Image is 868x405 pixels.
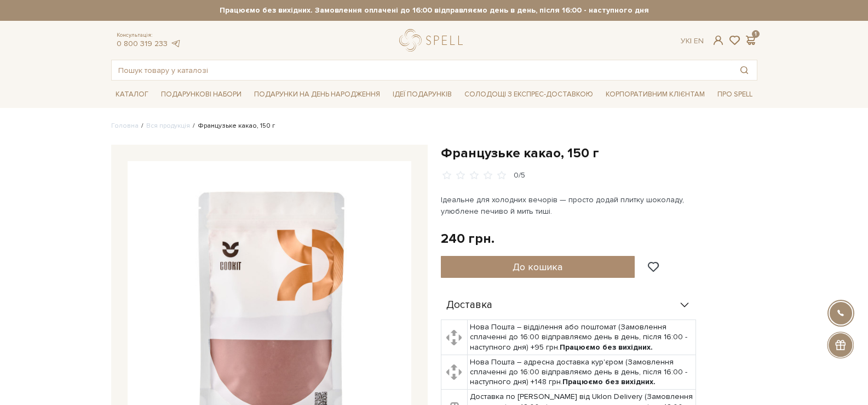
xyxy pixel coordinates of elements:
[441,230,495,247] div: 240 грн.
[562,377,656,386] b: Працюємо без вихідних.
[514,170,525,181] div: 0/5
[146,122,190,130] a: Вся продукція
[694,36,704,45] a: En
[713,86,757,103] a: Про Spell
[460,85,597,104] a: Солодощі з експрес-доставкою
[117,32,181,39] span: Консультація:
[513,261,562,273] span: До кошика
[111,5,757,15] strong: Працюємо без вихідних. Замовлення оплачені до 16:00 відправляємо день в день, після 16:00 - насту...
[117,39,168,48] a: 0 800 319 233
[446,300,492,310] span: Доставка
[441,256,635,278] button: До кошика
[560,343,653,352] b: Працюємо без вихідних.
[111,122,139,130] a: Головна
[399,29,468,52] a: logo
[111,86,153,103] a: Каталог
[250,86,384,103] a: Подарунки на День народження
[112,60,732,80] input: Пошук товару у каталозі
[441,194,698,217] p: Ідеальне для холодних вечорів — просто додай плитку шоколаду, улюблене печиво й мить тиші.
[690,36,692,45] span: |
[467,320,695,355] td: Нова Пошта – відділення або поштомат (Замовлення сплаченні до 16:00 відправляємо день в день, піс...
[681,36,704,46] div: Ук
[190,121,275,131] li: Французьке какао, 150 г
[467,355,695,390] td: Нова Пошта – адресна доставка кур'єром (Замовлення сплаченні до 16:00 відправляємо день в день, п...
[732,60,757,80] button: Пошук товару у каталозі
[170,39,181,48] a: telegram
[601,86,709,103] a: Корпоративним клієнтам
[388,86,456,103] a: Ідеї подарунків
[157,86,246,103] a: Подарункові набори
[441,145,757,162] h1: Французьке какао, 150 г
